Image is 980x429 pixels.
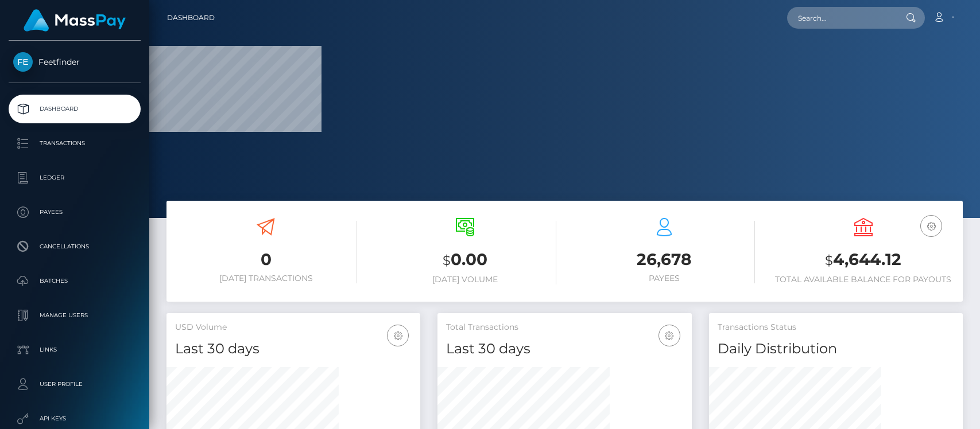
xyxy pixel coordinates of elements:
h3: 0.00 [374,248,556,272]
p: Batches [13,272,136,290]
a: Cancellations [9,232,141,261]
span: Feetfinder [9,57,141,67]
small: $ [443,252,451,268]
h4: Last 30 days [175,339,412,359]
h6: Total Available Balance for Payouts [772,275,954,284]
h4: Last 30 days [446,339,683,359]
p: Payees [13,204,136,221]
p: Links [13,341,136,358]
a: User Profile [9,370,141,399]
h6: [DATE] Transactions [175,274,357,283]
a: Transactions [9,129,141,158]
h6: Payees [574,274,756,283]
h3: 0 [175,248,357,271]
a: Payees [9,198,141,227]
p: Dashboard [13,100,136,118]
h5: USD Volume [175,322,412,333]
p: Ledger [13,169,136,186]
p: User Profile [13,376,136,393]
small: $ [825,252,833,268]
img: Feetfinder [13,52,33,72]
h4: Daily Distribution [718,339,954,359]
a: Batches [9,267,141,295]
p: Transactions [13,135,136,152]
h6: [DATE] Volume [374,275,556,284]
h3: 26,678 [574,248,756,271]
p: Manage Users [13,307,136,324]
a: Dashboard [9,95,141,123]
input: Search... [787,7,895,29]
h5: Total Transactions [446,322,683,333]
h3: 4,644.12 [772,248,954,272]
a: Manage Users [9,301,141,330]
p: Cancellations [13,238,136,255]
a: Ledger [9,163,141,192]
a: Dashboard [167,6,215,30]
img: MassPay Logo [24,9,126,32]
a: Links [9,336,141,364]
p: API Keys [13,410,136,427]
h5: Transactions Status [718,322,954,333]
